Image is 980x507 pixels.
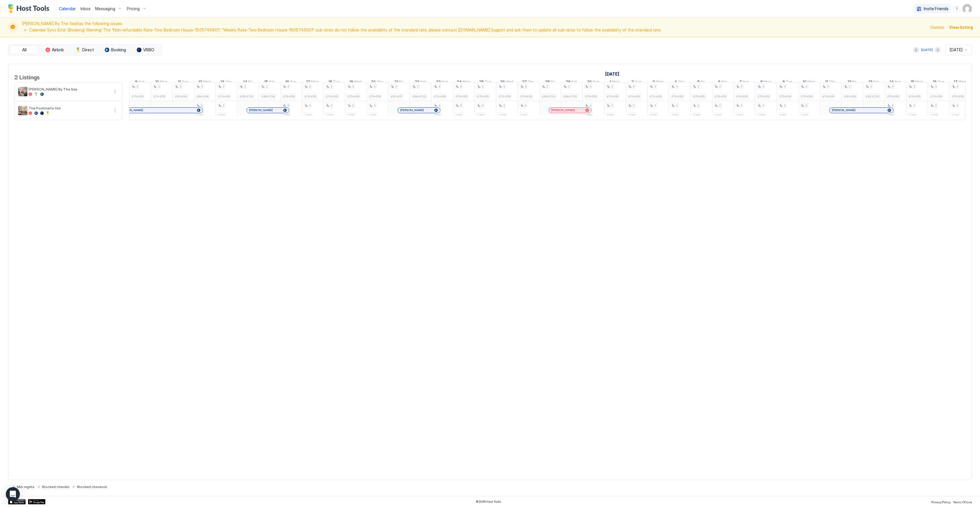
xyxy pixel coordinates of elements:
span: 3 [762,104,764,107]
a: November 20, 2025 [370,78,385,87]
span: Mon [915,79,923,85]
span: 3 [352,85,354,88]
a: November 14, 2025 [242,78,254,87]
span: 3 [784,85,785,88]
span: 3 [935,85,937,88]
span: [PERSON_NAME] [400,108,424,112]
span: Airbnb [52,47,64,53]
span: £79-£95 [283,95,295,98]
span: £155 [521,113,527,117]
span: £79-£95 [823,95,834,98]
span: Thu [377,79,383,85]
a: December 9, 2025 [781,78,794,87]
span: 3 [589,104,591,107]
span: £155 [499,113,506,117]
span: 2 [568,85,570,88]
span: £79-£95 [650,95,661,98]
a: November 9, 2025 [134,78,146,87]
a: Calendar [59,6,76,12]
a: Google Play Store [28,499,45,504]
span: Sat [269,79,274,85]
span: 3 [654,104,656,107]
span: £155 [758,113,765,117]
span: £155 [456,113,463,117]
a: November 18, 2025 [327,78,341,87]
span: Invite Friends [924,6,949,11]
button: VRBO [131,46,160,54]
span: £79-£95 [672,95,683,98]
span: Sun [290,79,296,85]
span: 10 [155,79,159,85]
span: Fri [551,79,555,85]
span: 2 [870,85,872,88]
span: £79-£95 [305,95,316,98]
button: Booking [101,46,130,54]
button: More options [111,107,118,114]
span: 3 [913,104,915,107]
span: 2 [266,85,267,88]
span: 3 [201,85,203,88]
span: [PERSON_NAME] [832,108,855,112]
span: Tue [182,79,188,85]
span: Fri [852,79,856,85]
span: Wed [354,79,362,85]
span: 2 [697,85,699,88]
span: 3 [438,104,440,107]
span: 2 [719,85,721,88]
span: £88-£106 [262,95,275,98]
span: 3 [503,85,505,88]
span: 2 [719,104,721,107]
span: 3 [438,85,440,88]
span: [PERSON_NAME] [120,108,143,112]
div: menu [111,88,118,95]
span: 2 [417,85,419,88]
span: 22 [415,79,419,85]
span: Tue [485,79,491,85]
a: November 26, 2025 [499,78,515,87]
span: 14 [890,79,894,85]
a: Inbox [80,6,90,12]
a: Terms Of Use [953,499,972,505]
span: 27 [522,79,527,85]
span: £155 [650,113,657,117]
span: Sat [873,79,879,85]
span: 18 [328,79,332,85]
span: 3 [482,104,483,107]
a: November 25, 2025 [478,78,493,87]
span: Fri [399,79,403,85]
span: Wed [807,79,815,85]
span: 17 [306,79,310,85]
span: Fri [248,79,252,85]
a: December 8, 2025 [759,78,773,87]
span: 11 [178,79,181,85]
span: [PERSON_NAME] By The Sea has the following issues: [22,21,927,34]
span: Sun [743,79,749,85]
span: Pricing [127,6,140,11]
span: £155 [283,113,290,117]
span: £79-£95 [758,95,769,98]
span: £155 [305,113,311,117]
a: November 23, 2025 [435,78,449,87]
span: Calendar [59,6,76,11]
div: listing image [18,106,27,115]
span: £155 [197,113,204,117]
span: Tue [786,79,792,85]
div: menu [111,107,118,114]
span: £155 [434,113,441,117]
span: 16 [933,79,937,85]
div: [DATE] [921,47,933,53]
span: £79-£95 [715,95,726,98]
span: Sun [442,79,448,85]
span: 15 [911,79,914,85]
a: November 24, 2025 [455,78,472,87]
span: [PERSON_NAME] [551,108,575,112]
span: £79-£95 [348,95,359,98]
span: £79-£95 [888,95,899,98]
a: November 13, 2025 [219,78,233,87]
a: November 21, 2025 [393,78,405,87]
a: Host Tools Logo [8,4,52,13]
span: 3 [652,79,655,85]
span: 3 [956,85,958,88]
button: Airbnb [40,46,69,54]
span: 2 [697,104,699,107]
